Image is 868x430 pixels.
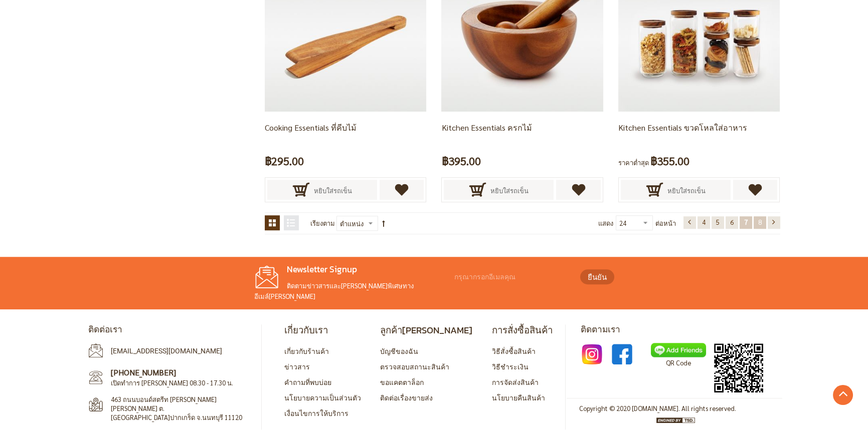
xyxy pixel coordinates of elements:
h4: Newsletter Signup [254,264,450,275]
a: 4 [698,216,710,229]
a: ตรวจสอบสถานะสินค้า [380,362,449,371]
span: ฿295.00 [265,152,304,170]
a: เพิ่มไปยังรายการโปรด [380,180,424,200]
a: [EMAIL_ADDRESS][DOMAIN_NAME] [111,347,222,355]
h4: ติดต่อเรา [88,324,254,335]
a: Cooking Essentials ที่คีบไม้ [265,122,357,133]
address: Copyright © 2020 [DOMAIN_NAME]. All rights reserved. [579,403,736,414]
a: [PHONE_NUMBER] [111,367,176,377]
a: ติดต่อเรื่องขายส่ง [380,393,433,402]
a: 6 [726,216,738,229]
a: นโยบายความเป็นส่วนตัว [284,393,361,402]
a: ขอแคตตาล็อก [380,377,424,386]
span: 5 [716,218,720,226]
span: เปิดทำการ [PERSON_NAME] 08.30 - 17.30 น. [111,378,233,387]
a: เพิ่มไปยังรายการโปรด [733,180,778,200]
p: ติดตามข่าวสารและ[PERSON_NAME]พิเศษทางอีเมล์[PERSON_NAME] [254,280,450,302]
span: ต่อหน้า [655,215,676,231]
span: ราคาต่ำสุด [618,158,649,167]
button: ยืนยัน [580,269,614,284]
h4: การสั่งซื้อสินค้า [492,324,553,336]
a: Cooking Essentials ที่คีบไม้ [265,26,426,34]
a: Go to Top [833,385,853,405]
a: บัญชีของฉัน [380,346,418,355]
span: 4 [702,218,706,226]
span: แสดง [598,219,613,227]
a: นโยบายคืนสินค้า [492,393,545,402]
a: เงื่อนไขการให้บริการ [284,408,349,417]
span: 6 [730,218,734,226]
a: 8 [754,216,766,229]
span: หยิบใส่รถเข็น [667,180,706,202]
button: หยิบใส่รถเข็น [444,180,554,200]
span: หยิบใส่รถเข็น [490,180,529,202]
h4: ลูกค้า[PERSON_NAME] [380,324,472,336]
a: วิธีสั่งซื้อสินค้า [492,346,536,355]
button: หยิบใส่รถเข็น [621,180,731,200]
a: 5 [712,216,724,229]
p: QR Code [651,357,706,368]
a: pestle [441,26,603,34]
h4: ติดตามเรา [581,324,780,335]
a: วิธีชำระเงิน [492,362,529,371]
a: การจัดส่งสินค้า [492,377,539,386]
a: Kitchen Essentials ครกไม้ [441,122,532,133]
span: 7 [744,218,748,226]
span: หยิบใส่รถเข็น [314,180,352,202]
h4: เกี่ยวกับเรา [284,324,361,336]
a: Kitchen Essentials ขวดโหลใส่อาหาร [618,26,780,34]
button: หยิบใส่รถเข็น [267,180,377,200]
span: 463 ถนนบอนด์สตรีท [PERSON_NAME][PERSON_NAME] ต.[GEOGRAPHIC_DATA]ปากเกร็ด จ.นนทบุรี 11120 [111,395,243,422]
span: ฿355.00 [650,152,689,170]
a: Kitchen Essentials ขวดโหลใส่อาหาร [618,122,747,133]
span: ฿395.00 [441,152,480,170]
span: 8 [758,218,762,226]
strong: ตาราง [265,215,280,230]
a: เพิ่มไปยังรายการโปรด [556,180,601,200]
label: เรียงตาม [310,215,335,231]
a: ข่าวสาร [284,362,310,371]
a: คำถามที่พบบ่อย [284,377,331,386]
span: ยืนยัน [588,271,607,283]
a: เกี่ยวกับร้านค้า [284,346,329,355]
